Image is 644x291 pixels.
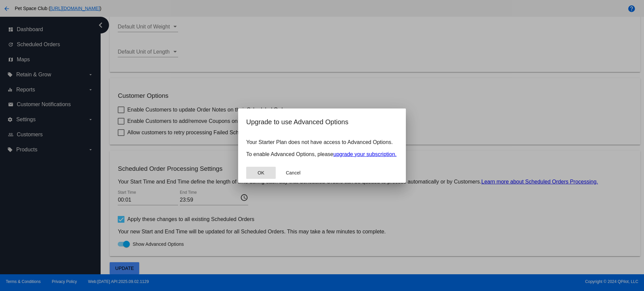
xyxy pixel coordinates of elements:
[286,170,301,175] span: Cancel
[246,117,398,127] h2: Upgrade to use Advanced Options
[246,167,276,179] button: Close dialog
[333,151,397,157] a: upgrade your subscription.
[246,139,398,157] p: Your Starter Plan does not have access to Advanced Options. To enable Advanced Options, please
[258,170,264,175] span: OK
[278,167,308,179] button: Close dialog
